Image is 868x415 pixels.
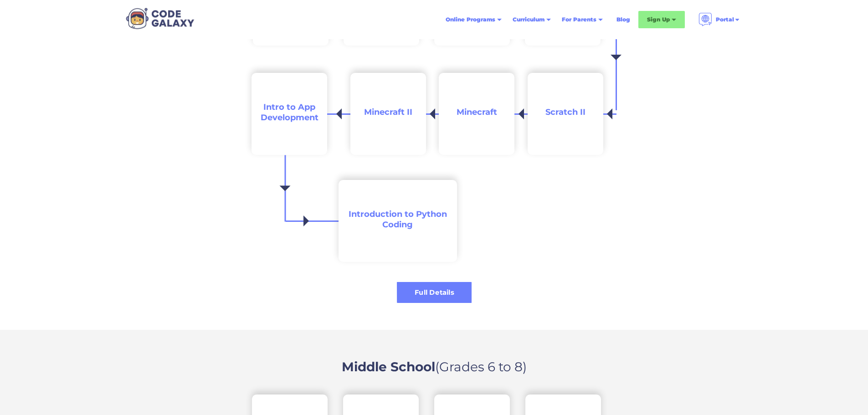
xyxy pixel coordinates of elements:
div: Portal [693,9,746,30]
a: Minecraft [439,73,514,155]
a: Scratch II [528,73,603,155]
span: Introduction to Python Coding [349,209,447,230]
a: Introduction to Python Coding [339,180,457,262]
a: Intro to AppDevelopment [252,73,327,155]
div: For Parents [556,11,608,28]
div: Portal [716,15,734,24]
div: Curriculum [513,15,544,24]
a: Minecraft II [350,73,426,155]
a: Blog [611,11,636,28]
div: Online Programs [446,15,495,24]
div: Online Programs [440,11,507,28]
div: Full Details [397,288,472,297]
div: Sign Up [638,11,685,28]
span: Scratch II [545,107,586,117]
div: For Parents [562,15,596,24]
span: Intro to App Development [261,102,318,123]
span: Minecraft II [364,107,412,117]
a: Full Details [397,282,472,303]
div: Curriculum [507,11,556,28]
span: (Grades 6 to 8) [435,359,527,374]
div: Sign Up [647,15,670,24]
span: Minecraft [457,107,497,117]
